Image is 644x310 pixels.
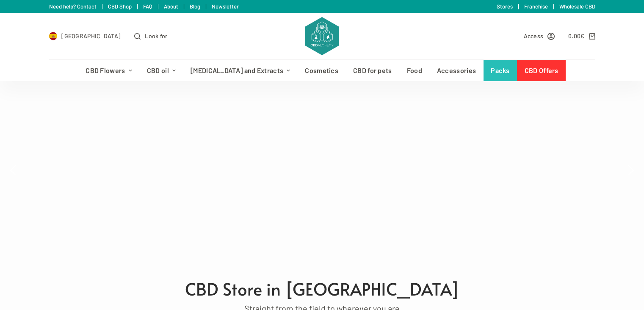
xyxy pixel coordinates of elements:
[134,31,167,41] button: Open search form
[212,3,239,10] a: Newsletter
[568,32,580,39] font: 0.00
[78,60,566,81] nav: Header menu
[559,3,595,10] a: Wholesale CBD
[524,3,548,10] a: Franchise
[580,32,584,39] font: €
[49,3,97,10] a: Need help? Contact
[164,3,178,10] a: About
[305,66,338,74] font: Cosmetics
[147,66,169,74] font: CBD oil
[497,3,513,10] a: Stores
[108,3,132,10] a: CBD Shop
[524,32,544,39] font: Access
[568,31,595,41] a: Shopping cart
[49,31,121,41] a: Select Country
[6,163,20,177] img: previous arrow
[143,3,152,10] a: FAQ
[190,3,200,10] a: Blog
[491,66,510,74] font: Packs
[61,32,121,39] font: [GEOGRAPHIC_DATA]
[353,66,392,74] font: CBD for pets
[525,66,558,74] font: CBD Offers
[185,277,459,300] font: CBD Store in [GEOGRAPHIC_DATA]
[437,66,476,74] font: Accessories
[624,163,638,177] img: next arrow
[407,66,422,74] font: Food
[49,32,58,40] img: ES Flag
[305,17,338,55] img: CBD Alchemy
[86,66,125,74] font: CBD Flowers
[191,66,283,74] font: [MEDICAL_DATA] and Extracts
[524,31,555,41] a: Access
[145,32,167,39] font: Look for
